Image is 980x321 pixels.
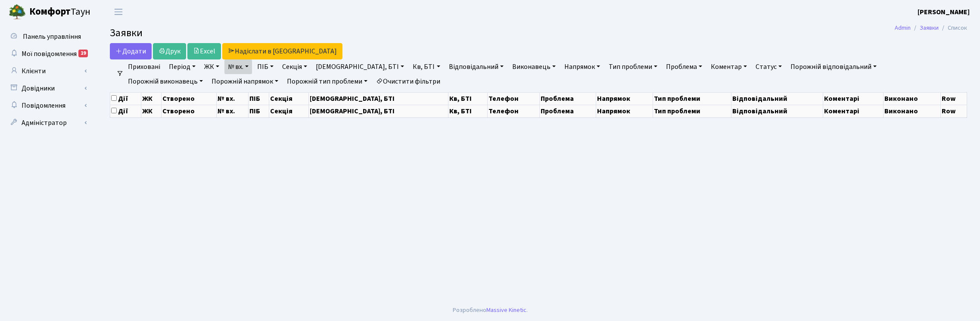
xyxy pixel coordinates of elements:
[883,92,940,105] th: Виконано
[486,305,526,315] a: Massive Kinetic
[269,92,309,105] th: Секція
[918,7,970,17] b: [PERSON_NAME]
[4,114,90,131] a: Адміністратор
[187,43,221,59] a: Excel
[249,92,269,105] th: ПІБ
[110,25,143,41] span: Заявки
[279,59,311,74] a: Секція
[561,59,604,74] a: Напрямок
[823,92,884,105] th: Коментарі
[23,32,81,41] span: Панель управління
[920,23,939,32] a: Заявки
[453,305,528,315] div: Розроблено .
[22,49,77,59] span: Мої повідомлення
[787,59,880,74] a: Порожній відповідальний
[110,105,141,117] th: Дії
[488,92,539,105] th: Телефон
[373,74,444,89] a: Очистити фільтри
[918,7,970,17] a: [PERSON_NAME]
[141,92,162,105] th: ЖК
[539,105,596,117] th: Проблема
[448,105,488,117] th: Кв, БТІ
[308,92,448,105] th: [DEMOGRAPHIC_DATA], БТІ
[9,3,26,21] img: logo.png
[653,105,731,117] th: Тип проблеми
[161,105,216,117] th: Створено
[254,59,277,74] a: ПІБ
[4,28,90,45] a: Панель управління
[110,92,141,105] th: Дії
[4,97,90,114] a: Повідомлення
[124,74,206,89] a: Порожній виконавець
[153,43,186,59] a: Друк
[596,105,653,117] th: Напрямок
[115,47,146,56] span: Додати
[895,23,911,32] a: Admin
[312,59,408,74] a: [DEMOGRAPHIC_DATA], БТІ
[224,59,252,74] a: № вх.
[141,105,162,117] th: ЖК
[269,105,309,117] th: Секція
[939,23,967,33] li: Список
[883,105,940,117] th: Виконано
[882,19,980,37] nav: breadcrumb
[249,105,269,117] th: ПІБ
[653,92,731,105] th: Тип проблеми
[283,74,371,89] a: Порожній тип проблеми
[124,59,164,74] a: Приховані
[4,45,90,62] a: Мої повідомлення19
[308,105,448,117] th: [DEMOGRAPHIC_DATA], БТІ
[201,59,223,74] a: ЖК
[110,43,152,59] a: Додати
[663,59,706,74] a: Проблема
[445,59,507,74] a: Відповідальний
[940,92,967,105] th: Row
[29,5,90,19] span: Таун
[605,59,661,74] a: Тип проблеми
[823,105,884,117] th: Коментарі
[539,92,596,105] th: Проблема
[509,59,559,74] a: Виконавець
[940,105,967,117] th: Row
[707,59,750,74] a: Коментар
[596,92,653,105] th: Напрямок
[4,62,90,80] a: Клієнти
[78,50,88,57] div: 19
[752,59,785,74] a: Статус
[488,105,539,117] th: Телефон
[29,5,71,19] b: Комфорт
[448,92,488,105] th: Кв, БТІ
[165,59,199,74] a: Період
[161,92,216,105] th: Створено
[731,92,823,105] th: Відповідальний
[208,74,282,89] a: Порожній напрямок
[222,43,342,59] a: Надіслати в [GEOGRAPHIC_DATA]
[409,59,443,74] a: Кв, БТІ
[217,105,249,117] th: № вх.
[217,92,249,105] th: № вх.
[4,80,90,97] a: Довідники
[108,5,129,19] button: Переключити навігацію
[731,105,823,117] th: Відповідальний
